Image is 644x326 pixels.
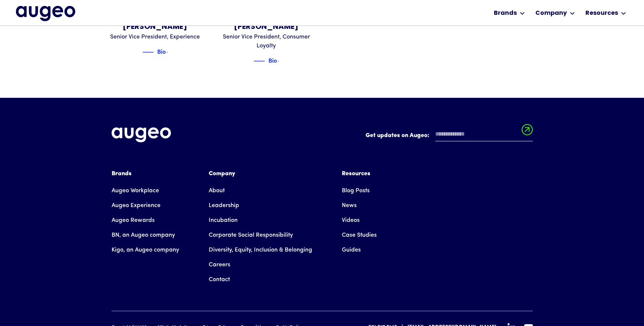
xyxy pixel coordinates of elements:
img: Augeo's full logo in white. [112,127,171,143]
div: Company [209,169,312,178]
a: Augeo Experience [112,198,161,213]
a: Augeo Rewards [112,213,155,228]
div: [PERSON_NAME] [217,21,316,33]
a: Contact [209,272,230,287]
form: Email Form [366,127,533,145]
a: Diversity, Equity, Inclusion & Belonging [209,243,312,257]
div: Resources [585,9,618,18]
a: Blog Posts [342,183,370,198]
img: Blue decorative line [254,57,265,66]
a: News [342,198,357,213]
a: Careers [209,257,230,272]
a: About [209,183,225,198]
a: Case Studies [342,228,377,243]
a: Corporate Social Responsibility [209,228,293,243]
img: Blue text arrow [278,57,289,66]
img: Blue decorative line [142,48,153,57]
div: Company [535,9,567,18]
div: Brands [112,169,179,178]
a: Kigo, an Augeo company [112,243,179,257]
input: Submit [522,124,533,140]
div: [PERSON_NAME] [105,21,205,33]
a: Incubation [209,213,238,228]
a: BN, an Augeo company [112,228,175,243]
a: Leadership [209,198,239,213]
div: Brands [494,9,517,18]
div: Resources [342,169,377,178]
div: Bio [268,56,277,64]
a: Videos [342,213,360,228]
a: Guides [342,243,361,257]
div: Senior Vice President, Experience [105,33,205,41]
label: Get updates on Augeo: [366,131,429,140]
img: Augeo's full logo in midnight blue. [16,6,75,21]
img: Blue text arrow [166,48,178,57]
div: Senior Vice President, Consumer Loyalty [217,33,316,50]
a: Augeo Workplace [112,183,159,198]
div: Bio [157,47,166,56]
a: home [16,6,75,21]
